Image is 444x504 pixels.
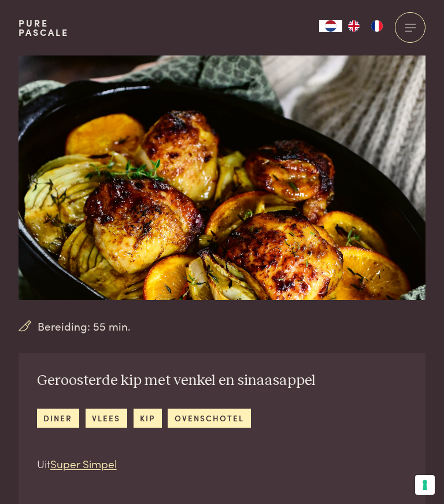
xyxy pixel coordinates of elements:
[134,409,162,428] a: kip
[50,455,117,471] a: Super Simpel
[342,20,388,32] ul: Language list
[365,20,388,32] a: FR
[18,18,69,37] a: PurePascale
[37,409,79,428] a: diner
[319,20,342,32] a: NL
[38,318,131,335] span: Bereiding: 55 min.
[86,409,127,428] a: vlees
[18,55,425,300] img: Geroosterde kip met venkel en sinaasappel
[168,409,250,428] a: ovenschotel
[37,372,316,390] h2: Geroosterde kip met venkel en sinaasappel
[319,20,388,32] aside: Language selected: Nederlands
[342,20,365,32] a: EN
[319,20,342,32] div: Language
[415,475,435,495] button: Uw voorkeuren voor toestemming voor trackingtechnologieën
[37,455,316,472] p: Uit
